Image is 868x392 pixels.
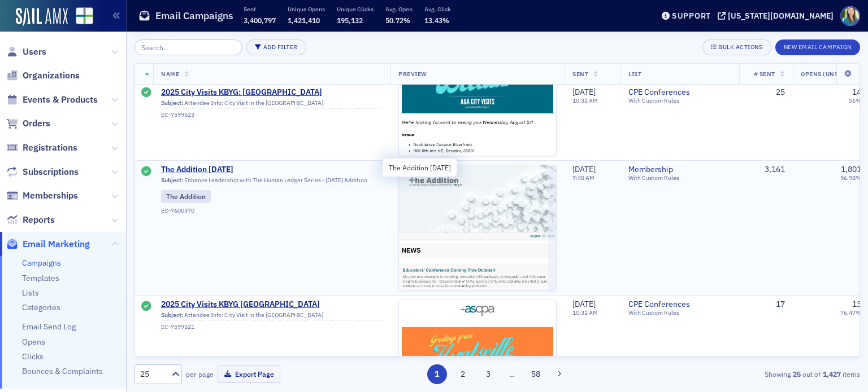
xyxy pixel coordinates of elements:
a: Categories [22,302,60,312]
div: Enhance Leadership with The Human Ledger Series - [DATE] Addition [161,177,383,187]
span: Subscriptions [23,166,79,178]
button: Export Page [218,365,280,383]
label: per page [186,369,214,379]
span: List [628,70,641,78]
a: Lists [22,288,39,298]
div: The Addition [161,190,211,202]
a: New Email Campaign [775,41,860,51]
button: 3 [479,364,498,384]
span: 1,421,410 [288,16,320,25]
span: … [504,369,520,379]
span: Subject: [161,177,183,184]
img: SailAMX [76,7,93,25]
a: View Homepage [68,7,93,27]
a: Email Send Log [22,321,76,332]
div: EC-7600370 [161,207,383,214]
div: 13 [852,299,861,310]
span: Sent [572,70,588,78]
div: With Custom Rules [628,98,731,105]
span: Users [23,46,46,58]
a: Orders [6,117,50,130]
span: Memberships [23,190,78,202]
a: Campaigns [22,258,61,268]
p: Avg. Click [424,5,451,13]
strong: 25 [791,369,802,379]
span: Events & Products [23,94,98,106]
button: Add Filter [246,39,306,55]
div: 25 [140,368,165,380]
span: Preview [398,70,427,78]
button: [US_STATE][DOMAIN_NAME] [718,12,837,20]
a: Opens [22,337,45,347]
a: Bounces & Complaints [22,366,103,376]
p: Avg. Open [385,5,413,13]
div: 76.47% [840,309,861,316]
a: Subscriptions [6,166,79,178]
span: Subject: [161,99,183,107]
a: The Addition [DATE] [161,165,383,175]
a: Registrations [6,142,77,154]
a: Organizations [6,69,80,82]
span: 50.72% [385,16,410,25]
p: Unique Opens [288,5,325,13]
span: Name [161,70,179,78]
strong: 1,427 [821,369,843,379]
div: Sent [141,301,151,312]
div: With Custom Rules [628,174,731,182]
a: 2025 City Visits KBYG: [GEOGRAPHIC_DATA] [161,87,383,98]
div: Showing out of items [626,369,860,379]
div: The Addition [DATE] [382,158,457,177]
a: Email Marketing [6,238,90,250]
span: [DATE] [572,164,596,174]
button: 2 [453,364,472,384]
p: Unique Clicks [337,5,374,13]
span: 13.43% [424,16,449,25]
a: Users [6,46,46,58]
div: Sent [141,166,151,178]
span: Organizations [23,69,80,82]
a: Clicks [22,351,44,362]
span: Orders [23,117,50,130]
div: Sent [141,87,151,99]
div: 3,161 [747,165,785,175]
span: # Sent [754,70,775,78]
button: Bulk Actions [702,39,771,55]
div: Support [672,11,711,21]
time: 7:48 AM [572,174,594,182]
span: Subject: [161,311,183,319]
span: Registrations [23,142,77,154]
span: Opens (Unique) [801,70,852,78]
time: 10:32 AM [572,97,598,105]
span: Reports [23,214,55,226]
span: 3,400,797 [244,16,276,25]
img: SailAMX [16,8,68,26]
a: Templates [22,273,59,283]
div: With Custom Rules [628,309,731,316]
span: 195,132 [337,16,363,25]
div: 1,801 [841,165,861,175]
div: 17 [747,299,785,310]
h1: Email Campaigns [155,9,233,23]
div: EC-7599521 [161,323,383,331]
div: Attendee Info: City Visit in the [GEOGRAPHIC_DATA] [161,99,383,109]
time: 10:32 AM [572,309,598,316]
a: 2025 City Visits KBYG [GEOGRAPHIC_DATA] [161,299,383,310]
a: CPE Conferences [628,299,731,310]
div: 56.98% [840,174,861,182]
button: New Email Campaign [775,39,860,55]
div: 56% [849,98,861,105]
button: 58 [526,364,546,384]
a: Reports [6,214,55,226]
a: Membership [628,165,731,175]
span: Email Marketing [23,238,90,250]
div: EC-7599523 [161,111,383,118]
span: Profile [840,6,860,26]
span: CPE Conferences [628,87,731,98]
span: [DATE] [572,299,596,309]
div: Attendee Info: City Visit in the [GEOGRAPHIC_DATA] [161,311,383,321]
